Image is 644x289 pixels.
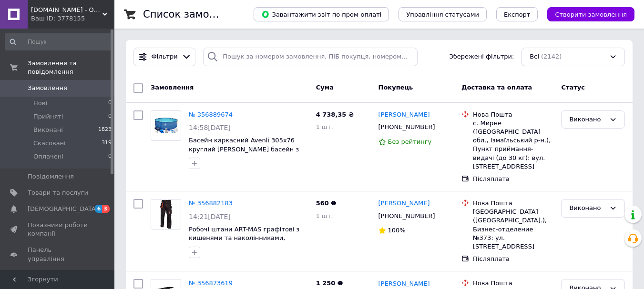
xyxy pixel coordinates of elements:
[461,84,532,91] span: Доставка та оплата
[108,112,112,121] span: 0
[33,112,63,121] span: Прийняті
[316,111,354,118] span: 4 738,35 ₴
[473,208,553,251] div: [GEOGRAPHIC_DATA] ([GEOGRAPHIC_DATA].), Бизнес-отделение №373: ул. [STREET_ADDRESS]
[95,205,102,213] span: 6
[261,10,381,19] span: Завантажити звіт по пром-оплаті
[189,213,231,220] span: 14:21[DATE]
[473,279,553,288] div: Нова Пошта
[378,199,430,208] a: [PERSON_NAME]
[31,6,102,14] span: Akost.com.ua - Офісні та комп'ютерні крісла, Намети, Товари для СТО, Товари для дому і саду
[151,84,194,91] span: Замовлення
[316,279,343,287] span: 1 250 ₴
[33,126,63,134] span: Виконані
[28,59,114,76] span: Замовлення та повідомлення
[151,118,181,133] img: Фото товару
[151,199,181,229] a: Фото товару
[28,246,88,263] span: Панель управління
[98,126,112,134] span: 1823
[33,99,47,108] span: Нові
[102,205,110,213] span: 3
[5,33,112,50] input: Пошук
[449,52,514,61] span: Збережені фільтри:
[377,121,437,133] div: [PHONE_NUMBER]
[473,110,553,119] div: Нова Пошта
[547,7,634,21] button: Створити замовлення
[203,48,417,66] input: Пошук за номером замовлення, ПІБ покупця, номером телефону, Email, номером накладної
[504,11,531,18] span: Експорт
[189,226,299,250] a: Робочі штани ART-MAS графітові з кишенями та наколінниками, розмір 52, зріст 176–182 см
[388,138,432,145] span: Без рейтингу
[28,205,98,213] span: [DEMOGRAPHIC_DATA]
[28,172,74,181] span: Повідомлення
[28,189,88,197] span: Товари та послуги
[254,7,389,21] button: Завантажити звіт по пром-оплаті
[316,84,334,91] span: Cума
[108,99,112,108] span: 0
[28,221,88,238] span: Показники роботи компанії
[399,7,487,21] button: Управління статусами
[541,53,562,60] span: (2142)
[378,84,413,91] span: Покупець
[316,123,333,130] span: 1 шт.
[189,111,233,118] a: № 356889674
[473,175,553,183] div: Післяплата
[473,199,553,208] div: Нова Пошта
[378,110,430,120] a: [PERSON_NAME]
[152,52,178,61] span: Фільтри
[473,119,553,171] div: с. Мирне ([GEOGRAPHIC_DATA] обл., Ізмаїльський р-н.), Пункт приймання-видачі (до 30 кг): вул. [ST...
[33,139,66,148] span: Скасовані
[102,139,112,148] span: 319
[143,9,240,20] h1: Список замовлень
[28,84,67,92] span: Замовлення
[496,7,538,21] button: Експорт
[316,212,333,219] span: 1 шт.
[377,210,437,222] div: [PHONE_NUMBER]
[555,11,627,18] span: Створити замовлення
[569,115,605,125] div: Виконано
[406,11,479,18] span: Управління статусами
[31,14,114,23] div: Ваш ID: 3778155
[189,124,231,131] span: 14:58[DATE]
[108,152,112,161] span: 0
[473,255,553,263] div: Післяплата
[151,110,181,141] a: Фото товару
[189,279,233,287] a: № 356873619
[378,279,430,289] a: [PERSON_NAME]
[530,52,539,61] span: Всі
[561,84,585,91] span: Статус
[316,199,337,207] span: 560 ₴
[33,152,63,161] span: Оплачені
[569,203,605,213] div: Виконано
[538,10,634,18] a: Створити замовлення
[189,137,299,161] a: Басейн каркасний Avenli 305x76 круглий [PERSON_NAME] басейн з насосом і фільтром
[388,227,406,234] span: 100%
[189,199,233,207] a: № 356882183
[151,199,181,229] img: Фото товару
